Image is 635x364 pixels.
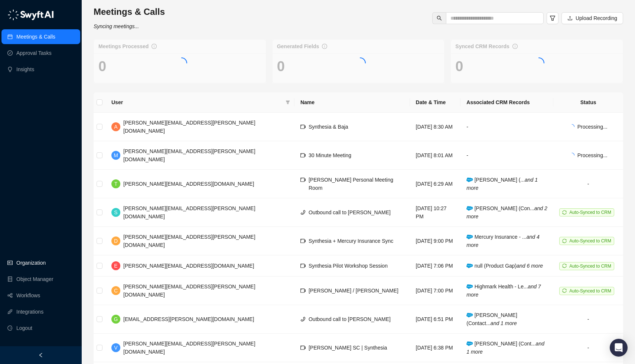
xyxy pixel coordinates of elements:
[38,353,43,358] span: left
[466,177,538,191] span: [PERSON_NAME] (...
[410,141,461,170] td: [DATE] 8:01 AM
[114,287,118,295] span: C
[410,255,461,277] td: [DATE] 7:06 PM
[284,97,292,108] span: filter
[309,263,388,269] span: Synthesia Pilot Workshop Session
[94,23,139,29] i: Syncing meetings...
[562,264,567,268] span: sync
[466,177,538,191] i: and 1 more
[114,344,117,352] span: V
[123,284,255,298] span: [PERSON_NAME][EMAIL_ADDRESS][PERSON_NAME][DOMAIN_NAME]
[176,57,188,69] span: loading
[123,234,255,248] span: [PERSON_NAME][EMAIL_ADDRESS][PERSON_NAME][DOMAIN_NAME]
[123,205,255,219] span: [PERSON_NAME][EMAIL_ADDRESS][PERSON_NAME][DOMAIN_NAME]
[309,288,398,294] span: [PERSON_NAME] / [PERSON_NAME]
[466,234,539,248] span: Mercury Insurance - ...
[466,312,517,326] span: [PERSON_NAME] (Contact...
[300,238,306,244] span: video-camera
[466,205,547,219] i: and 2 more
[569,152,574,158] span: loading
[550,15,556,21] span: filter
[300,177,306,182] span: video-camera
[16,62,34,77] a: Insights
[553,92,623,113] th: Status
[569,288,611,294] span: Auto-Synced to CRM
[437,16,442,21] span: search
[491,320,517,326] i: and 1 more
[466,284,541,298] i: and 7 more
[123,263,254,269] span: [PERSON_NAME][EMAIL_ADDRESS][DOMAIN_NAME]
[533,57,545,69] span: loading
[410,227,461,255] td: [DATE] 9:00 PM
[300,317,306,322] span: phone
[460,113,553,141] td: -
[294,92,410,113] th: Name
[553,305,623,334] td: -
[466,205,547,219] span: [PERSON_NAME] (Con...
[466,341,544,355] span: [PERSON_NAME] (Cont...
[410,113,461,141] td: [DATE] 8:30 AM
[466,284,541,298] span: Highmark Health - Le...
[569,210,611,215] span: Auto-Synced to CRM
[123,120,255,134] span: [PERSON_NAME][EMAIL_ADDRESS][PERSON_NAME][DOMAIN_NAME]
[569,238,611,244] span: Auto-Synced to CRM
[553,170,623,198] td: -
[123,148,255,162] span: [PERSON_NAME][EMAIL_ADDRESS][PERSON_NAME][DOMAIN_NAME]
[466,234,539,248] i: and 4 more
[16,321,32,335] span: Logout
[561,12,623,24] button: Upload Recording
[577,152,608,158] span: Processing...
[16,255,46,270] a: Organization
[16,304,43,319] a: Integrations
[114,237,118,245] span: D
[7,9,54,20] img: logo-05li4sbe.png
[577,124,608,130] span: Processing...
[567,16,573,21] span: upload
[16,29,55,44] a: Meetings & Calls
[354,57,366,69] span: loading
[466,263,543,269] span: null (Product Gap)
[114,123,117,131] span: A
[562,210,567,215] span: sync
[309,124,348,130] span: Synthesia & Baja
[410,305,461,334] td: [DATE] 6:51 PM
[562,239,567,243] span: sync
[309,152,351,158] span: 30 Minute Meeting
[309,345,387,351] span: [PERSON_NAME] SC | Synthesia
[517,263,543,269] i: and 6 more
[300,263,306,268] span: video-camera
[286,100,290,105] span: filter
[309,316,391,322] span: Outbound call to [PERSON_NAME]
[300,210,306,215] span: phone
[309,238,393,244] span: Synthesia + Mercury Insurance Sync
[610,339,628,357] div: Open Intercom Messenger
[466,341,544,355] i: and 1 more
[114,180,118,188] span: T
[114,208,117,216] span: S
[300,288,306,293] span: video-camera
[300,345,306,350] span: video-camera
[460,141,553,170] td: -
[7,325,13,331] span: logout
[123,341,255,355] span: [PERSON_NAME][EMAIL_ADDRESS][PERSON_NAME][DOMAIN_NAME]
[410,92,461,113] th: Date & Time
[16,46,52,60] a: Approval Tasks
[123,316,254,322] span: [EMAIL_ADDRESS][PERSON_NAME][DOMAIN_NAME]
[300,153,306,158] span: video-camera
[300,124,306,129] span: video-camera
[16,288,40,303] a: Workflows
[410,170,461,198] td: [DATE] 6:29 AM
[562,288,567,293] span: sync
[569,264,611,269] span: Auto-Synced to CRM
[309,209,391,215] span: Outbound call to [PERSON_NAME]
[114,262,117,270] span: E
[410,277,461,305] td: [DATE] 7:00 PM
[576,14,617,22] span: Upload Recording
[309,177,393,191] span: [PERSON_NAME] Personal Meeting Room
[569,124,574,129] span: loading
[94,6,165,18] h3: Meetings & Calls
[114,151,118,159] span: M
[123,181,254,187] span: [PERSON_NAME][EMAIL_ADDRESS][DOMAIN_NAME]
[16,272,53,287] a: Object Manager
[460,92,553,113] th: Associated CRM Records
